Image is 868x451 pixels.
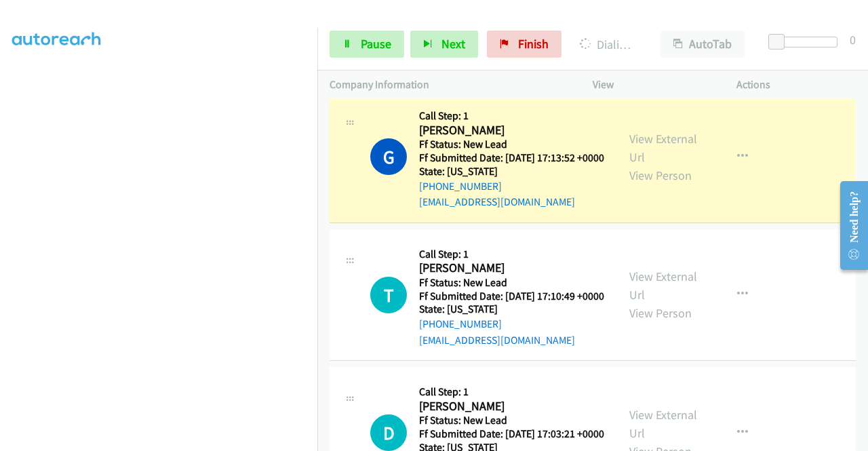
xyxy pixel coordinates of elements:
[419,399,604,414] h2: [PERSON_NAME]
[419,180,502,193] a: [PHONE_NUMBER]
[518,36,549,52] span: Finish
[736,77,856,93] p: Actions
[419,427,604,441] h5: Ff Submitted Date: [DATE] 17:03:21 +0000
[419,165,604,178] h5: State: [US_STATE]
[441,36,465,52] span: Next
[419,248,604,261] h5: Call Step: 1
[330,31,404,58] a: Pause
[850,31,856,49] div: 0
[629,269,697,302] a: View External Url
[660,31,745,58] button: AutoTab
[370,414,407,451] div: The call is yet to be attempted
[361,36,391,52] span: Pause
[629,407,697,441] a: View External Url
[580,35,636,54] p: Dialing [PERSON_NAME]
[629,305,692,321] a: View Person
[410,31,478,58] button: Next
[419,195,575,208] a: [EMAIL_ADDRESS][DOMAIN_NAME]
[419,260,604,276] h2: [PERSON_NAME]
[775,37,837,47] div: Delay between calls (in seconds)
[419,276,604,290] h5: Ff Status: New Lead
[829,172,868,279] iframe: Resource Center
[593,77,712,93] p: View
[370,277,407,313] h1: T
[419,123,604,138] h2: [PERSON_NAME]
[419,334,575,347] a: [EMAIL_ADDRESS][DOMAIN_NAME]
[330,77,568,93] p: Company Information
[419,109,604,123] h5: Call Step: 1
[370,138,407,175] h1: G
[419,290,604,303] h5: Ff Submitted Date: [DATE] 17:10:49 +0000
[419,138,604,151] h5: Ff Status: New Lead
[419,385,604,399] h5: Call Step: 1
[370,414,407,451] h1: D
[419,317,502,330] a: [PHONE_NUMBER]
[419,302,604,316] h5: State: [US_STATE]
[629,131,697,165] a: View External Url
[629,168,692,183] a: View Person
[419,151,604,165] h5: Ff Submitted Date: [DATE] 17:13:52 +0000
[370,277,407,313] div: The call is yet to be attempted
[487,31,561,58] a: Finish
[419,414,604,427] h5: Ff Status: New Lead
